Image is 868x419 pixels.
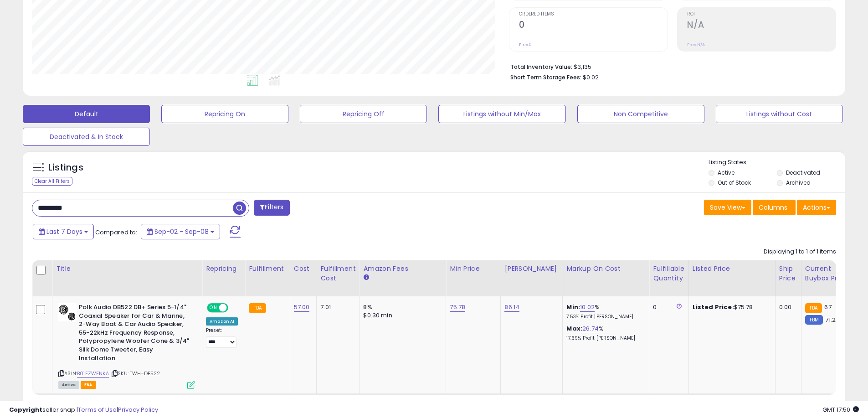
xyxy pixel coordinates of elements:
[254,200,289,216] button: Filters
[78,405,117,414] a: Terms of Use
[786,179,811,186] label: Archived
[779,303,794,311] div: 0.00
[227,304,241,312] span: OFF
[687,20,836,32] h2: N/A
[320,303,352,311] div: 7.01
[510,61,829,72] li: $3,135
[822,405,859,414] span: 2025-09-16 17:50 GMT
[718,169,734,176] label: Active
[786,169,820,176] label: Deactivated
[582,324,599,333] a: 26.74
[141,224,220,239] button: Sep-02 - Sep-08
[566,325,642,341] div: %
[9,405,42,414] strong: Copyright
[363,311,439,320] div: $0.30 min
[580,303,595,312] a: 10.02
[519,12,668,17] span: Ordered Items
[566,335,642,341] p: 17.69% Profit [PERSON_NAME]
[154,227,209,236] span: Sep-02 - Sep-08
[779,264,797,283] div: Ship Price
[693,303,768,311] div: $75.78
[48,161,83,174] h5: Listings
[46,227,82,236] span: Last 7 Days
[797,200,836,215] button: Actions
[510,63,572,71] b: Total Inventory Value:
[709,158,845,167] p: Listing States:
[504,303,519,312] a: 86.14
[23,128,150,146] button: Deactivated & In Stock
[58,303,77,321] img: 41R5a3sEUTL._SL40_.jpg
[687,42,705,47] small: Prev: N/A
[206,264,241,274] div: Repricing
[805,315,823,325] small: FBM
[118,405,158,414] a: Privacy Policy
[519,42,532,47] small: Prev: 0
[577,105,704,123] button: Non Competitive
[519,20,668,32] h2: 0
[363,274,369,282] small: Amazon Fees.
[504,264,559,274] div: [PERSON_NAME]
[79,303,190,365] b: Polk Audio DB522 DB+ Series 5-1/4" Coaxial Speaker for Car & Marine, 2-Way Boat & Car Audio Speak...
[825,316,839,324] span: 71.25
[206,317,238,326] div: Amazon AI
[687,12,836,17] span: ROI
[438,105,565,123] button: Listings without Min/Max
[363,303,439,311] div: 8%
[450,264,497,274] div: Min Price
[95,228,137,237] span: Compared to:
[249,264,286,274] div: Fulfillment
[450,303,465,312] a: 75.78
[805,264,852,283] div: Current Buybox Price
[206,327,238,348] div: Preset:
[566,324,582,333] b: Max:
[805,303,822,313] small: FBA
[208,304,219,312] span: ON
[563,260,649,296] th: The percentage added to the cost of goods (COGS) that forms the calculator for Min & Max prices.
[764,248,836,256] div: Displaying 1 to 1 of 1 items
[824,303,831,311] span: 67
[510,73,581,81] b: Short Term Storage Fees:
[32,177,72,186] div: Clear All Filters
[566,264,645,274] div: Markup on Cost
[693,264,771,274] div: Listed Price
[110,370,160,377] span: | SKU: TWH-DB522
[9,406,158,414] div: seller snap | |
[300,105,427,123] button: Repricing Off
[583,73,599,82] span: $0.02
[753,200,796,215] button: Columns
[363,264,442,274] div: Amazon Fees
[566,303,642,320] div: %
[77,370,109,378] a: B01EZWFNKA
[58,303,195,388] div: ASIN:
[716,105,843,123] button: Listings without Cost
[294,303,310,312] a: 57.00
[566,314,642,320] p: 7.53% Profit [PERSON_NAME]
[161,105,288,123] button: Repricing On
[249,303,266,313] small: FBA
[58,381,79,389] span: All listings currently available for purchase on Amazon
[23,105,150,123] button: Default
[320,264,355,283] div: Fulfillment Cost
[718,179,751,186] label: Out of Stock
[653,264,684,283] div: Fulfillable Quantity
[566,303,580,311] b: Min:
[56,264,198,274] div: Title
[294,264,313,274] div: Cost
[693,303,734,311] b: Listed Price:
[759,203,787,212] span: Columns
[653,303,681,311] div: 0
[704,200,751,215] button: Save View
[81,381,96,389] span: FBA
[33,224,94,239] button: Last 7 Days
